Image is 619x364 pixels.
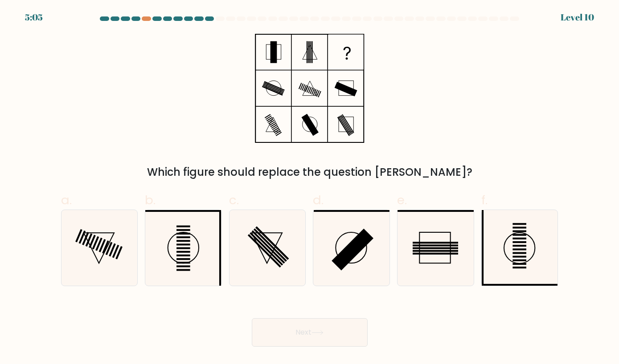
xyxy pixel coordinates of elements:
span: b. [145,191,156,209]
div: Which figure should replace the question [PERSON_NAME]? [66,164,553,180]
div: 5:05 [25,11,43,24]
span: e. [397,191,407,209]
span: f. [481,191,488,209]
span: d. [313,191,324,209]
span: a. [61,191,72,209]
button: Next [252,318,368,347]
div: Level 10 [561,11,594,24]
span: c. [229,191,239,209]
